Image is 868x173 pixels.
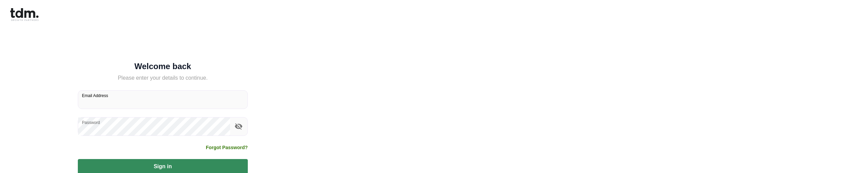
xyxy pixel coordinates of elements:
[206,144,248,151] a: Forgot Password?
[233,121,244,132] button: toggle password visibility
[78,63,248,70] h5: Welcome back
[82,120,100,125] label: Password
[78,74,248,82] h5: Please enter your details to continue.
[82,93,108,98] label: Email Address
